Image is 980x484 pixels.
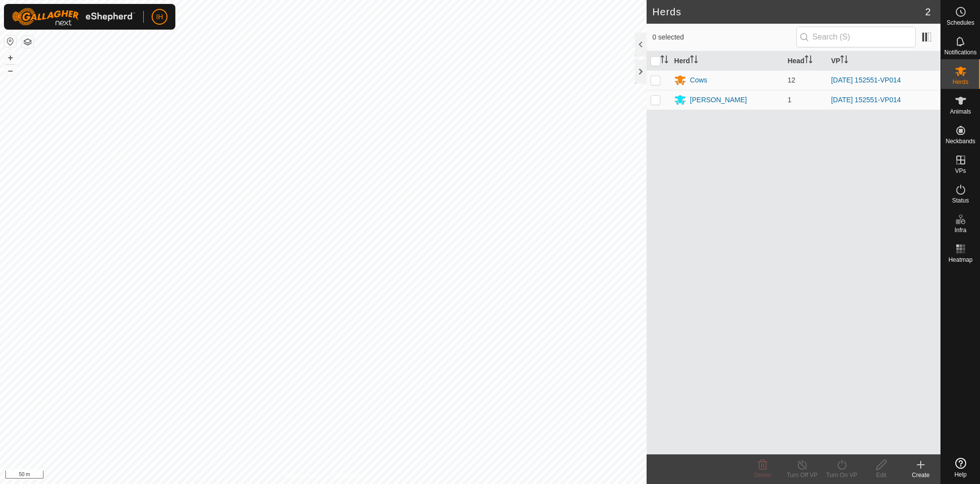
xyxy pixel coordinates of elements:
th: VP [827,51,940,71]
span: IH [156,12,163,22]
a: [DATE] 152551-VP014 [831,76,900,84]
p-sorticon: Activate to sort [660,57,668,65]
div: Edit [861,471,901,480]
span: Herds [952,79,968,85]
div: Turn On VP [822,471,861,480]
button: + [4,52,16,64]
p-sorticon: Activate to sort [805,57,813,65]
span: Animals [950,109,971,115]
img: Gallagher Logo [12,8,135,26]
span: Schedules [946,20,974,26]
p-sorticon: Activate to sort [840,57,848,65]
div: Create [901,471,940,480]
p-sorticon: Activate to sort [690,57,698,65]
div: [PERSON_NAME] [690,95,747,105]
span: Status [952,198,969,203]
span: Infra [954,227,966,233]
span: Help [954,472,967,478]
a: [DATE] 152551-VP014 [831,96,900,104]
a: Help [941,454,980,482]
span: Notifications [944,49,977,55]
div: Turn Off VP [782,471,822,480]
button: – [4,65,16,77]
span: 0 selected [653,32,796,42]
input: Search (S) [796,27,916,47]
a: Privacy Policy [284,471,321,480]
button: Reset Map [4,36,16,47]
span: Neckbands [945,138,975,144]
span: 2 [925,4,931,19]
span: 12 [787,76,795,84]
div: Cows [690,75,707,85]
span: Heatmap [948,257,973,263]
span: 1 [787,96,791,104]
button: Map Layers [22,36,34,48]
h2: Herds [653,6,925,18]
th: Head [783,51,827,71]
span: Delete [754,472,772,479]
a: Contact Us [333,471,362,480]
th: Herd [670,51,784,71]
span: VPs [955,168,966,174]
